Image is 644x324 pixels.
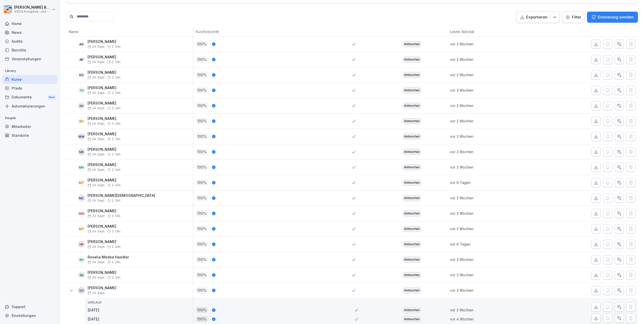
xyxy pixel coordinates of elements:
[450,88,527,93] p: vor 3 Wochen
[3,93,58,102] div: Dokumente
[450,257,527,262] p: vor 3 Wochen
[88,45,105,48] span: 24. Sept.
[88,307,193,313] p: [DATE]
[3,131,58,140] div: Standorte
[196,102,208,109] p: 100 %
[402,41,421,47] div: Antworten
[112,276,121,279] span: 2. Okt.
[402,87,421,93] div: Antworten
[69,29,191,34] p: Name
[196,256,208,263] p: 100 %
[526,14,547,20] p: Exportieren
[88,194,155,198] p: [PERSON_NAME][DEMOGRAPHIC_DATA]
[112,137,121,141] span: 2. Okt.
[88,153,105,156] span: 24. Sept.
[3,84,58,93] div: Pfade
[450,29,524,34] p: Letzte Aktivität
[450,149,527,154] p: vor 3 Wochen
[112,91,121,95] span: 2. Okt.
[88,286,116,290] p: [PERSON_NAME]
[3,67,58,75] p: Library
[402,226,421,232] div: Antworten
[562,12,584,23] button: Filter
[402,72,421,78] div: Antworten
[450,211,527,216] p: vor 3 Wochen
[196,29,350,34] p: Kursfortschritt
[196,149,208,155] p: 100 %
[112,168,121,172] span: 2. Okt.
[78,118,85,125] div: EH
[3,302,58,311] div: Support
[196,272,208,278] p: 100 %
[3,311,58,320] a: Einstellungen
[78,133,85,140] div: MW
[402,195,421,201] div: Antworten
[88,300,193,305] p: Verlauf
[78,87,85,94] div: TG
[88,178,121,182] p: [PERSON_NAME]
[450,316,527,322] p: vor 4 Wochen
[3,37,58,46] a: Audits
[402,316,421,322] div: Antworten
[88,86,121,90] p: [PERSON_NAME]
[88,91,105,95] span: 24. Sept.
[88,147,121,152] p: [PERSON_NAME]
[112,214,121,218] span: 2. Okt.
[3,19,58,28] div: Home
[88,168,105,172] span: 24. Sept.
[3,46,58,55] a: Berichte
[196,87,208,93] p: 100 %
[88,183,105,187] span: 24. Sept.
[88,163,121,167] p: [PERSON_NAME]
[196,41,208,47] p: 100 %
[112,245,121,249] span: 2. Okt.
[78,102,85,109] div: AK
[88,199,105,202] span: 24. Sept.
[88,70,121,75] p: [PERSON_NAME]
[516,12,559,23] button: Exportieren
[196,287,208,293] p: 100 %
[402,103,421,109] div: Antworten
[3,55,58,63] div: Veranstaltungen
[88,101,121,105] p: [PERSON_NAME]
[196,316,208,322] p: 100 %
[112,199,121,202] span: 2. Okt.
[450,307,527,313] p: vor 3 Wochen
[402,257,421,263] div: Antworten
[112,45,121,48] span: 2. Okt.
[88,117,121,121] p: [PERSON_NAME]
[112,60,121,64] span: 2. Okt.
[196,241,208,247] p: 100 %
[402,149,421,155] div: Antworten
[88,316,193,322] p: [DATE]
[3,102,58,111] div: Automatisierungen
[402,57,421,63] div: Antworten
[450,272,527,278] p: vor 3 Wochen
[88,137,105,141] span: 24. Sept.
[88,40,121,44] p: [PERSON_NAME]
[78,241,85,248] div: NR
[78,287,85,294] div: SG
[450,165,527,170] p: vor 3 Wochen
[78,225,85,232] div: MT
[565,15,581,20] div: Filter
[3,75,58,84] div: Kurse
[450,103,527,108] p: vor 3 Wochen
[402,133,421,140] div: Antworten
[402,210,421,217] div: Antworten
[112,260,121,264] span: 2. Okt.
[450,288,527,293] p: vor 3 Wochen
[78,56,85,63] div: AP
[88,76,105,79] span: 24. Sept.
[112,106,121,110] span: 2. Okt.
[88,271,121,275] p: [PERSON_NAME]
[14,5,51,10] p: [PERSON_NAME] Beck
[88,209,121,213] p: [PERSON_NAME]
[3,93,58,102] a: DokumenteNew
[88,60,105,64] span: 24. Sept.
[3,114,58,122] p: People
[78,41,85,48] div: AD
[88,122,105,125] span: 24. Sept.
